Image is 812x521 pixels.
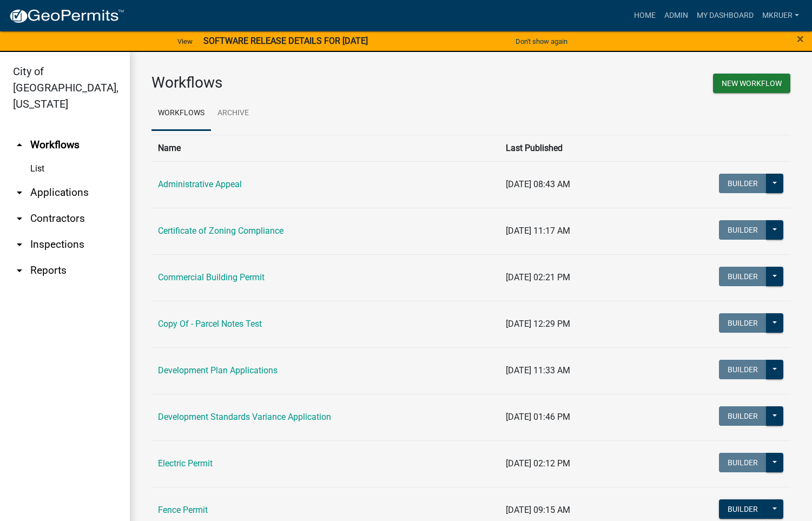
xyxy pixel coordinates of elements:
span: [DATE] 09:15 AM [506,505,570,515]
button: Close [797,32,804,45]
button: Builder [719,360,767,379]
h3: Workflows [151,74,463,92]
i: arrow_drop_down [13,238,26,251]
a: Fence Permit [158,505,208,515]
span: [DATE] 08:43 AM [506,179,570,189]
i: arrow_drop_up [13,139,26,151]
th: Name [151,135,499,161]
button: Builder [719,174,767,193]
span: [DATE] 01:46 PM [506,412,570,422]
a: Electric Permit [158,458,213,469]
a: Development Standards Variance Application [158,412,331,422]
a: My Dashboard [692,5,758,26]
a: Archive [211,96,255,131]
span: [DATE] 02:21 PM [506,272,570,282]
button: Builder [719,267,767,286]
a: View [173,32,197,50]
i: arrow_drop_down [13,264,26,277]
a: Admin [660,5,692,26]
span: × [797,31,804,47]
span: [DATE] 11:33 AM [506,365,570,375]
strong: SOFTWARE RELEASE DETAILS FOR [DATE] [203,36,368,46]
button: Builder [719,220,767,240]
span: [DATE] 02:12 PM [506,458,570,469]
a: Commercial Building Permit [158,272,265,282]
button: Builder [719,313,767,333]
span: [DATE] 11:17 AM [506,226,570,236]
a: mkruer [758,5,803,26]
a: Development Plan Applications [158,365,278,375]
a: Home [630,5,660,26]
button: Builder [719,453,767,472]
button: Builder [719,406,767,426]
th: Last Published [499,135,644,161]
i: arrow_drop_down [13,186,26,199]
a: Certificate of Zoning Compliance [158,226,283,236]
i: arrow_drop_down [13,212,26,225]
a: Copy Of - Parcel Notes Test [158,319,262,329]
button: Don't show again [511,32,572,50]
a: Workflows [151,96,211,131]
button: Builder [719,499,767,519]
span: [DATE] 12:29 PM [506,319,570,329]
a: Administrative Appeal [158,179,242,189]
button: New Workflow [713,74,790,93]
